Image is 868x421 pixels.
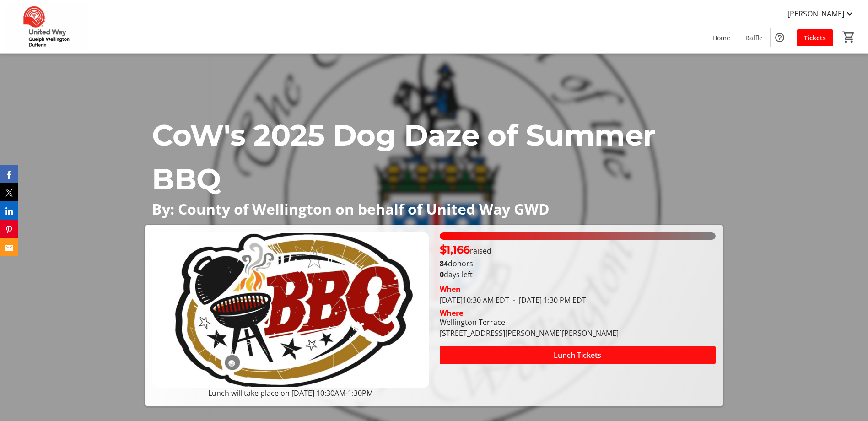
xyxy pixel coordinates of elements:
[440,270,444,280] span: 0
[440,259,448,269] b: 84
[440,243,470,256] span: $1,166
[152,201,716,217] p: By: County of Wellington on behalf of United Way GWD
[5,4,87,49] img: United Way Guelph Wellington Dufferin's Logo
[152,113,716,201] p: CoW's 2025 Dog Daze of Summer BBQ
[440,242,491,258] p: raised
[745,33,763,43] span: Raffle
[705,29,738,46] a: Home
[440,309,463,317] div: Where
[841,29,857,45] button: Cart
[712,33,730,43] span: Home
[554,350,601,361] span: Lunch Tickets
[152,232,428,388] img: Campaign CTA Media Photo
[509,295,519,305] span: -
[738,29,770,46] a: Raffle
[440,295,509,305] span: [DATE] 10:30 AM EDT
[440,317,619,328] div: Wellington Terrace
[797,29,833,46] a: Tickets
[771,28,789,47] button: Help
[780,6,863,21] button: [PERSON_NAME]
[440,328,619,339] div: [STREET_ADDRESS][PERSON_NAME][PERSON_NAME]
[509,295,586,305] span: [DATE] 1:30 PM EDT
[440,346,716,364] button: Lunch Tickets
[440,269,716,280] p: days left
[440,258,716,269] p: donors
[152,388,428,399] p: Lunch will take place on [DATE] 10:30AM-1:30PM
[440,232,716,240] div: 100% of fundraising goal reached
[787,8,844,19] span: [PERSON_NAME]
[804,33,826,43] span: Tickets
[440,284,461,295] div: When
